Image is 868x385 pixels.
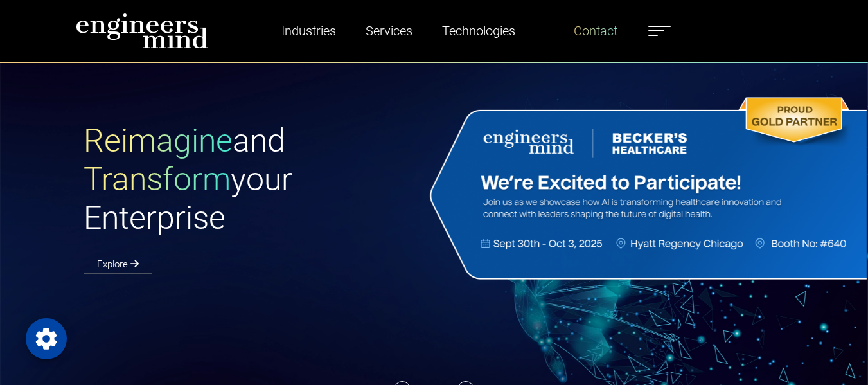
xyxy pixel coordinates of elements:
[84,255,152,274] a: Explore
[276,16,341,46] a: Industries
[437,16,520,46] a: Technologies
[84,122,233,159] span: Reimagine
[360,16,418,46] a: Services
[84,161,231,198] span: Transform
[569,16,623,46] a: Contact
[84,121,434,237] h1: and your Enterprise
[76,13,208,49] img: logo
[425,94,867,283] img: Website Banner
